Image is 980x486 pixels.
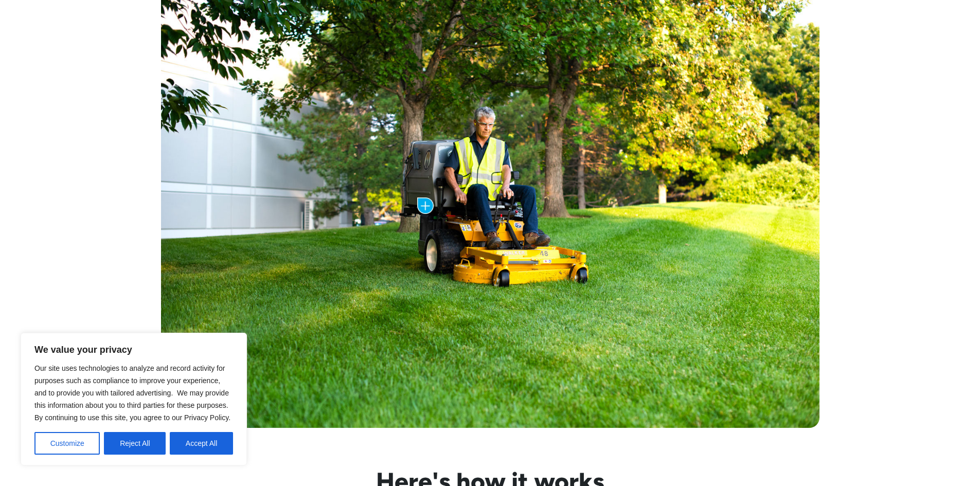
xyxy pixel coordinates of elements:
[21,333,247,465] div: We value your privacy
[104,432,166,455] button: Reject All
[34,364,230,422] span: Our site uses technologies to analyze and record activity for purposes such as compliance to impr...
[170,432,233,455] button: Accept All
[417,197,434,214] img: Plus icon with blue background
[34,344,233,356] p: We value your privacy
[34,432,100,455] button: Customize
